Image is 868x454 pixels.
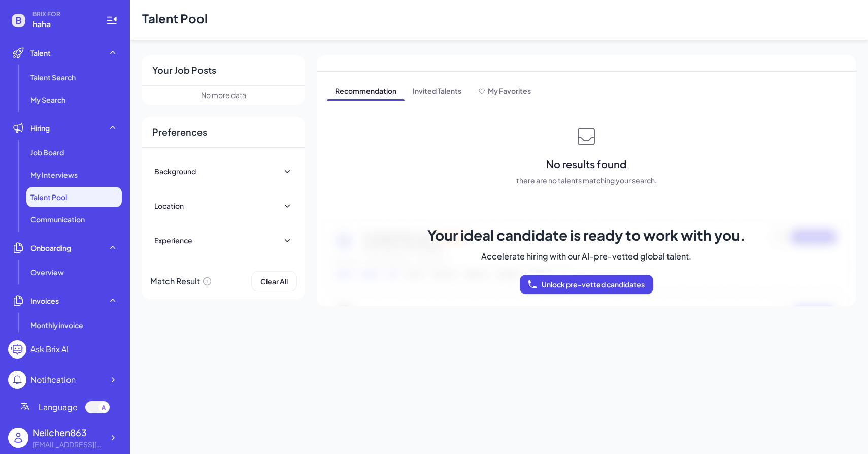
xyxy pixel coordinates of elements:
[32,439,104,450] div: chenyanqiu3110@gmail.com
[32,18,93,30] span: haha
[542,280,645,289] span: Unlock pre-vetted candidates
[154,235,192,245] div: Experience
[154,201,184,211] div: Location
[39,401,78,413] span: Language
[405,84,470,100] span: Invited Talents
[546,157,626,171] span: No results found
[201,90,246,101] div: No more data
[520,275,653,294] button: Unlock pre-vetted candidates
[252,272,296,291] button: Clear All
[30,296,59,306] span: Invoices
[30,170,78,180] span: My Interviews
[30,72,76,82] span: Talent Search
[30,123,50,133] span: Hiring
[30,48,51,58] span: Talent
[30,343,69,355] div: Ask Brix AI
[154,166,196,176] div: Background
[30,320,83,330] span: Monthly invoice
[327,84,405,100] span: Recommendation
[488,86,531,95] span: My Favorites
[142,55,305,86] div: Your Job Posts
[427,226,746,244] span: Your ideal candidate is ready to work with you.
[30,243,71,253] span: Onboarding
[32,426,104,439] div: Neilchen863
[30,94,65,105] span: My Search
[30,147,64,157] span: Job Board
[30,214,85,224] span: Communication
[260,277,288,286] span: Clear All
[150,272,212,291] div: Match Result
[142,117,305,148] div: Preferences
[317,214,856,306] img: talent-bg
[481,250,691,263] span: Accelerate hiring with our AI-pre-vetted global talent.
[32,10,93,18] span: BRIX FOR
[516,175,657,185] span: there are no talents matching your search.
[8,428,28,448] img: user_logo.png
[30,192,67,202] span: Talent Pool
[30,374,76,386] div: Notification
[30,267,64,277] span: Overview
